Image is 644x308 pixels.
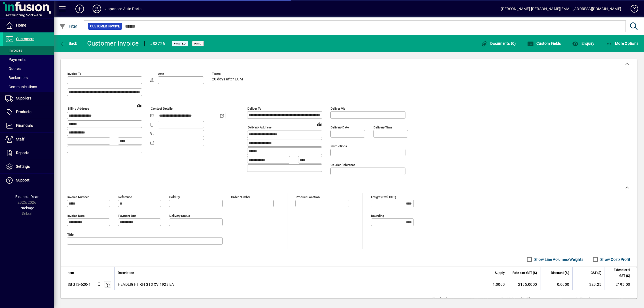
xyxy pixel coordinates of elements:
span: Reports [16,151,29,155]
a: Invoices [3,46,54,55]
label: Show Cost/Profit [599,257,630,262]
span: Suppliers [16,96,31,100]
span: GST ($) [591,270,601,276]
span: Home [16,23,26,27]
app-page-header-button: Back [54,39,83,48]
span: Customers [16,37,34,41]
span: Package [20,206,34,210]
mat-label: Delivery time [374,125,392,129]
span: Financial Year [15,195,39,199]
a: View on map [135,101,144,110]
span: Communications [5,85,37,89]
div: #83726 [150,39,165,48]
span: Documents (0) [481,41,516,46]
a: Staff [3,133,54,146]
mat-label: Deliver To [247,107,261,110]
mat-label: Courier Reference [331,163,355,167]
button: Filter [58,21,79,31]
a: Settings [3,160,54,173]
span: Central [96,281,102,287]
span: Discount (%) [551,270,569,276]
button: More Options [605,39,640,48]
span: Terms [212,72,244,76]
span: Financials [16,123,33,128]
mat-label: Reference [118,195,132,199]
td: 0.0000 M³ [462,296,494,303]
span: Posted [174,42,186,45]
a: View on map [315,120,324,128]
button: Add [71,4,88,14]
a: Financials [3,119,54,132]
span: Payments [5,57,25,62]
div: 2195.0000 [511,282,537,287]
span: Products [16,110,31,114]
label: Show Line Volumes/Weights [533,257,583,262]
td: 0.00 [536,296,568,303]
div: Customer Invoice [87,39,139,48]
span: HEADLIGHT RH GT3 XV 1923 EA [118,282,174,287]
div: Japanese Auto Parts [105,5,141,13]
button: Profile [88,4,105,14]
a: Support [3,174,54,187]
span: Quotes [5,66,21,71]
span: Paid [194,42,202,45]
mat-label: Payment due [118,214,136,218]
div: SBGT3-620-1 [68,282,91,287]
span: Item [68,270,74,276]
mat-label: Instructions [331,144,347,148]
mat-label: Title [67,233,74,236]
a: Quotes [3,64,54,73]
a: Reports [3,146,54,160]
span: Backorders [5,76,28,80]
span: Filter [59,24,77,28]
mat-label: Delivery status [169,214,190,218]
td: 2195.00 [605,279,637,290]
td: Total Volume [430,296,462,303]
span: Rate excl GST ($) [513,270,537,276]
a: Payments [3,55,54,64]
span: Invoices [5,48,22,53]
mat-label: Product location [296,195,320,199]
a: Products [3,105,54,119]
span: Support [16,178,30,182]
button: Custom Fields [526,39,562,48]
td: 0.0000 [540,279,572,290]
mat-label: Rounding [371,214,384,218]
mat-label: Deliver via [331,107,345,110]
div: [PERSON_NAME] [PERSON_NAME][EMAIL_ADDRESS][DOMAIN_NAME] [501,5,621,13]
mat-label: Invoice date [67,214,85,218]
mat-label: Freight (excl GST) [371,195,396,199]
mat-label: Attn [158,72,164,76]
span: Customer Invoice [90,24,120,29]
mat-label: Invoice To [67,72,82,76]
span: 20 days after EOM [212,77,243,81]
a: Backorders [3,73,54,82]
span: 1.0000 [493,282,505,287]
span: Enquiry [572,41,594,46]
td: Freight (excl GST) [499,296,536,303]
mat-label: Invoice number [67,195,89,199]
td: GST exclusive [573,296,605,303]
mat-label: Delivery date [331,125,349,129]
span: Settings [16,164,30,169]
button: Back [58,39,79,48]
span: Custom Fields [527,41,561,46]
span: More Options [606,41,639,46]
a: Communications [3,82,54,91]
a: Knowledge Base [627,1,637,18]
span: Supply [495,270,505,276]
mat-label: Order number [231,195,250,199]
mat-label: Sold by [169,195,180,199]
button: Documents (0) [480,39,517,48]
span: Staff [16,137,24,141]
a: Suppliers [3,92,54,105]
button: Enquiry [571,39,596,48]
td: 329.25 [572,279,605,290]
td: 2195.00 [605,296,637,303]
a: Home [3,19,54,32]
span: Extend excl GST ($) [608,267,630,279]
span: Description [118,270,134,276]
span: Back [59,41,77,46]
